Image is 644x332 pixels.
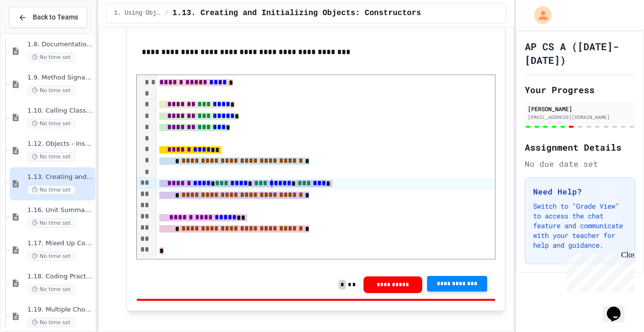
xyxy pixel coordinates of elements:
span: No time set [27,218,75,228]
h2: Assignment Details [525,140,635,154]
span: 1.12. Objects - Instances of Classes [27,140,93,148]
span: No time set [27,318,75,327]
span: No time set [27,185,75,195]
div: My Account [524,4,554,26]
span: No time set [27,285,75,294]
h3: Need Help? [533,186,627,197]
span: / [165,9,169,17]
span: 1.13. Creating and Initializing Objects: Constructors [172,7,421,19]
span: 1.9. Method Signatures [27,74,93,82]
div: [PERSON_NAME] [528,104,632,113]
span: 1.17. Mixed Up Code Practice 1.1-1.6 [27,239,93,248]
span: No time set [27,119,75,128]
span: 1.18. Coding Practice 1a (1.1-1.6) [27,273,93,281]
h1: AP CS A ([DATE]- [DATE]) [525,39,635,67]
span: 1.8. Documentation with Comments and Preconditions [27,40,93,49]
p: Switch to "Grade View" to access the chat feature and communicate with your teacher for help and ... [533,201,627,250]
button: Back to Teams [9,7,87,28]
h2: Your Progress [525,83,635,97]
span: No time set [27,152,75,161]
iframe: chat widget [563,251,634,292]
span: No time set [27,86,75,95]
span: 1.13. Creating and Initializing Objects: Constructors [27,173,93,181]
div: No due date set [525,158,635,170]
span: No time set [27,252,75,261]
span: No time set [27,53,75,62]
span: 1.16. Unit Summary 1a (1.1-1.6) [27,206,93,215]
span: 1.10. Calling Class Methods [27,107,93,115]
span: Back to Teams [33,12,78,22]
iframe: chat widget [603,293,634,322]
div: Chat with us now!Close [4,4,67,62]
span: 1. Using Objects and Methods [114,9,161,17]
div: [EMAIL_ADDRESS][DOMAIN_NAME] [528,114,632,121]
span: 1.19. Multiple Choice Exercises for Unit 1a (1.1-1.6) [27,306,93,314]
